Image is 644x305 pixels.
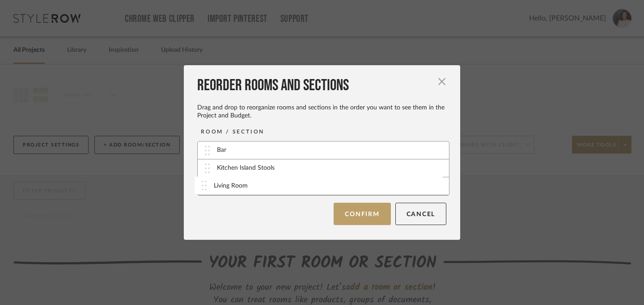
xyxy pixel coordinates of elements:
div: Bar [217,146,226,155]
div: Drag and drop to reorganize rooms and sections in the order you want to see them in the Project a... [197,104,446,120]
div: ROOM / SECTION [201,127,264,136]
img: vertical-grip.svg [205,163,210,173]
button: Confirm [334,203,390,225]
button: Close [433,72,451,90]
img: vertical-grip.svg [205,181,210,191]
div: Living Room [217,181,251,191]
div: Reorder Rooms and Sections [197,76,446,96]
div: Kitchen Island Stools [217,163,275,173]
img: vertical-grip.svg [205,146,210,155]
button: Cancel [395,203,447,225]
